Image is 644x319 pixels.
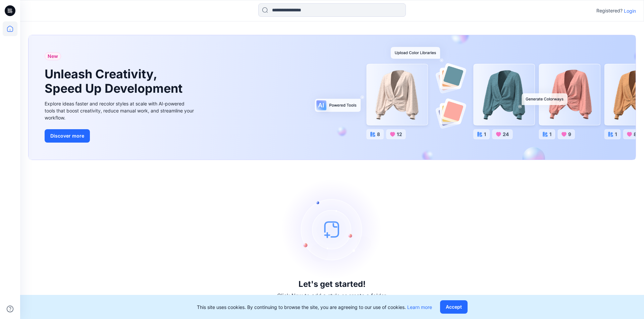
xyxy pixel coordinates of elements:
div: Explore ideas faster and recolor styles at scale with AI-powered tools that boost creativity, red... [45,100,196,121]
p: Login [624,7,636,14]
a: Learn more [407,304,432,310]
h1: Unleash Creativity, Speed Up Development [45,67,185,96]
span: New [48,52,58,60]
p: Click New to add a style or create a folder. [277,292,387,300]
img: empty-state-image.svg [282,179,382,280]
a: Discover more [45,129,196,143]
h3: Let's get started! [299,280,366,289]
p: Registered? [596,7,623,15]
button: Accept [440,300,468,314]
p: This site uses cookies. By continuing to browse the site, you are agreeing to our use of cookies. [197,304,432,311]
button: Discover more [45,129,90,143]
